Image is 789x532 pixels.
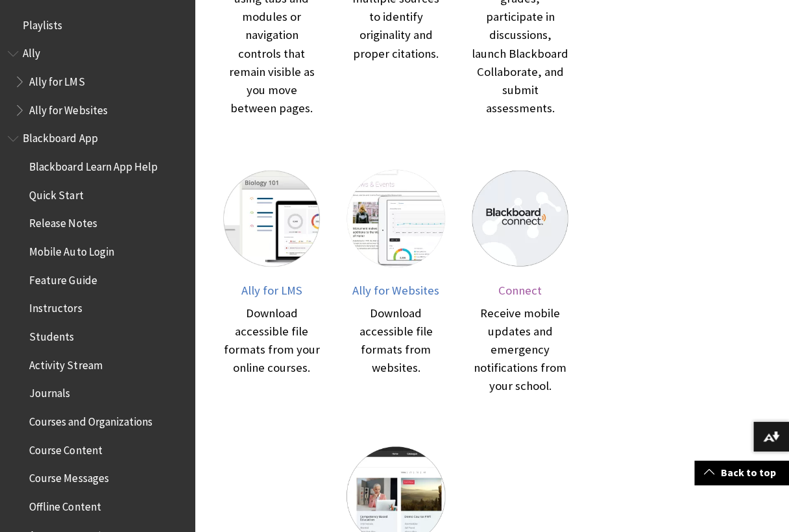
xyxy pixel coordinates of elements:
[29,326,74,343] span: Students
[8,14,187,36] nav: Book outline for Playlists
[29,269,97,287] span: Feature Guide
[29,213,97,230] span: Release Notes
[29,156,157,173] span: Blackboard Learn App Help
[29,99,107,117] span: Ally for Websites
[29,241,114,258] span: Mobile Auto Login
[23,43,40,60] span: Ally
[223,169,321,395] a: Ally for LMS Ally for LMS Download accessible file formats from your online courses.
[29,468,108,485] span: Course Messages
[29,439,102,457] span: Course Content
[346,304,444,376] div: Download accessible file formats from websites.
[346,169,444,267] img: Ally for Websites
[8,43,187,121] nav: Book outline for Anthology Ally Help
[352,283,439,298] span: Ally for Websites
[29,496,101,513] span: Offline Content
[29,184,83,202] span: Quick Start
[29,383,70,400] span: Journals
[498,283,542,298] span: Connect
[29,354,102,372] span: Activity Stream
[241,283,302,298] span: Ally for LMS
[346,169,444,395] a: Ally for Websites Ally for Websites Download accessible file formats from websites.
[29,411,152,428] span: Courses and Organizations
[694,461,789,485] a: Back to top
[471,169,569,267] img: Connect
[223,169,321,267] img: Ally for LMS
[23,14,62,32] span: Playlists
[471,169,569,395] a: Connect Connect Receive mobile updates and emergency notifications from your school.
[23,128,97,145] span: Blackboard App
[471,304,569,394] div: Receive mobile updates and emergency notifications from your school.
[223,304,321,376] div: Download accessible file formats from your online courses.
[29,298,82,315] span: Instructors
[29,71,84,88] span: Ally for LMS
